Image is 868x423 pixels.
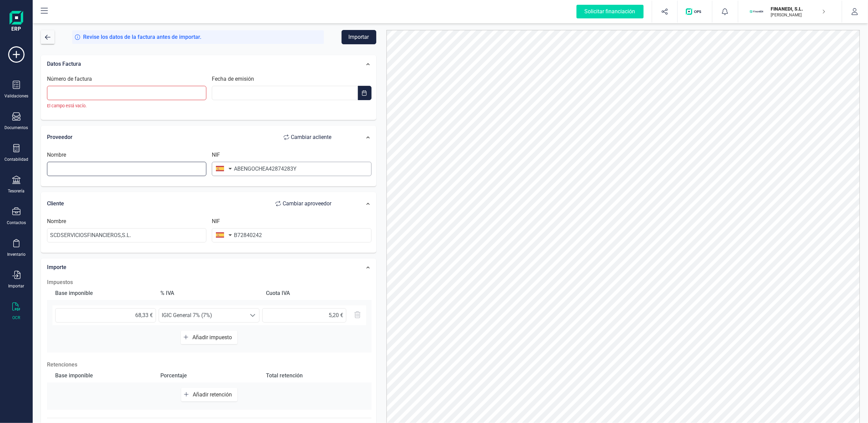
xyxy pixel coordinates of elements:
button: Solicitar financiación [568,1,652,22]
div: Cliente [47,197,338,210]
img: FI [749,4,764,19]
span: Revise los datos de la factura antes de importar. [83,33,201,41]
button: Añadir impuesto [181,331,237,344]
div: Cuota IVA [263,286,366,300]
div: Inventario [7,252,26,257]
span: IGIC General 7% (7%) [159,309,246,322]
div: Contabilidad [4,157,28,162]
button: Añadir retención [181,388,237,402]
button: Logo de OPS [682,1,708,22]
div: Solicitar financiación [577,5,644,18]
div: % IVA [158,286,261,300]
div: Proveedor [47,130,338,144]
button: Cambiar aproveedor [269,197,338,210]
div: OCR [13,315,20,320]
label: Fecha de emisión [212,75,254,83]
div: Base imponible [52,286,155,300]
button: Cambiar acliente [277,130,338,144]
p: [PERSON_NAME] [771,12,825,18]
label: Número de factura [47,75,92,83]
small: El campo está vacío. [47,103,86,108]
div: Importar [9,283,25,289]
div: Tesorería [8,188,25,194]
label: NIF [212,217,220,225]
input: 0,00 € [262,308,346,323]
div: Porcentaje [158,369,261,382]
input: 0,00 € [55,308,156,323]
span: Cambiar a cliente [291,133,331,141]
div: Validaciones [4,93,28,99]
div: Total retención [263,369,366,382]
p: FINANEDI, S.L. [771,5,825,12]
h2: Impuestos [47,278,372,286]
span: Importe [47,264,66,270]
img: Logo de OPS [686,8,704,15]
button: FIFINANEDI, S.L.[PERSON_NAME] [746,1,834,22]
div: Documentos [5,125,28,130]
button: Importar [342,30,376,44]
span: Añadir retención [193,391,235,398]
label: Nombre [47,217,66,225]
div: Base imponible [52,369,155,382]
div: Contactos [7,220,26,225]
label: NIF [212,151,220,159]
p: Retenciones [47,361,372,369]
label: Nombre [47,151,66,159]
img: Logo Finanedi [10,11,23,33]
span: Añadir impuesto [192,334,235,341]
div: Datos Factura [44,57,342,72]
span: Cambiar a proveedor [283,200,331,208]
